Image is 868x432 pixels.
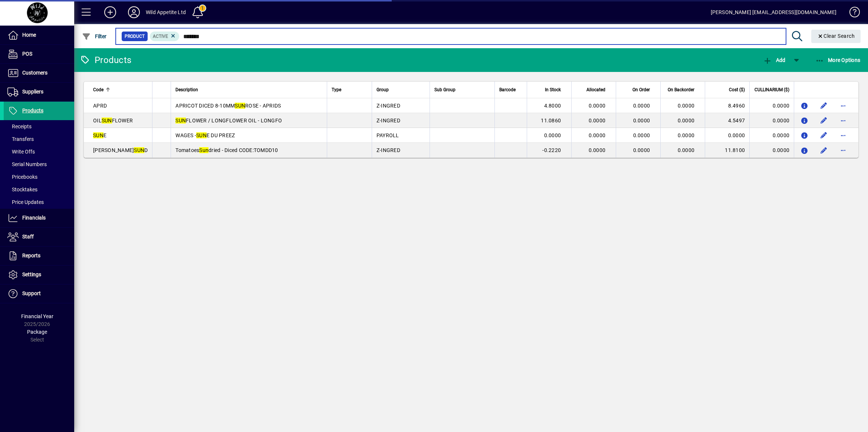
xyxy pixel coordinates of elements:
div: [PERSON_NAME] [EMAIL_ADDRESS][DOMAIN_NAME] [711,6,836,18]
div: Description [175,86,322,94]
button: Edit [818,144,830,156]
button: Edit [818,115,830,126]
a: Customers [4,64,74,82]
span: CULLINARIUM ($) [754,86,789,94]
em: SUN [196,132,207,138]
a: Stocktakes [4,183,74,196]
em: SUN [235,103,245,109]
span: Type [332,86,341,94]
span: Group [377,86,389,94]
a: Support [4,284,74,303]
button: More options [837,115,849,126]
a: Receipts [4,120,74,133]
span: Package [27,329,47,335]
span: 4.8000 [544,103,561,109]
span: Products [22,108,43,113]
span: WAGES - E DU PREEZ [175,132,235,138]
div: Code [93,86,148,94]
div: In Stock [532,86,568,94]
span: 0.0000 [633,103,650,109]
span: Pricebooks [7,174,37,180]
span: On Order [632,86,650,94]
span: Suppliers [22,89,43,95]
span: 0.0000 [633,118,650,123]
button: More options [837,129,849,141]
span: Price Updates [7,199,44,205]
span: Z-INGRED [377,103,400,109]
td: 4.5497 [705,113,749,128]
button: Filter [80,30,109,43]
span: Z-INGRED [377,118,400,123]
span: Transfers [7,136,34,142]
button: More Options [813,53,862,67]
td: 11.8100 [705,143,749,158]
span: Z-INGRED [377,147,400,153]
div: Allocated [576,86,612,94]
span: Financials [22,215,46,221]
span: 0.0000 [678,147,695,153]
em: SUN [134,147,144,153]
span: APRD [93,103,107,109]
span: Tomatoes dried - Diced CODE:TOMDD10 [175,147,278,153]
td: 0.0000 [749,128,794,143]
span: Description [175,86,198,94]
td: 0.0000 [705,128,749,143]
span: Barcode [499,86,516,94]
span: Cost ($) [729,86,745,94]
span: Code [93,86,103,94]
td: 8.4960 [705,98,749,113]
a: Pricebooks [4,171,74,183]
td: 0.0000 [749,143,794,158]
span: 0.0000 [678,132,695,138]
span: -0.2220 [542,147,561,153]
div: Products [80,54,131,66]
button: Edit [818,129,830,141]
button: Add [98,6,122,19]
div: Wild Appetite Ltd [146,6,186,18]
mat-chip: Activation Status: Active [150,32,180,41]
div: Sub Group [434,86,490,94]
span: Receipts [7,123,32,129]
span: E [93,132,106,138]
span: Sub Group [434,86,456,94]
button: Clear [811,30,861,43]
a: Financials [4,209,74,227]
span: On Backorder [668,86,694,94]
span: Reports [22,253,40,258]
span: OIL FLOWER [93,118,133,123]
span: 0.0000 [544,132,561,138]
button: More options [837,144,849,156]
span: Product [125,33,145,40]
span: PAYROLL [377,132,399,138]
span: Active [153,34,168,39]
span: Support [22,290,41,296]
div: Group [377,86,425,94]
span: [PERSON_NAME] D [93,147,148,153]
div: On Order [621,86,657,94]
span: Allocated [586,86,605,94]
div: On Backorder [665,86,701,94]
em: SUN [102,118,112,123]
span: Clear Search [817,33,855,39]
span: 0.0000 [633,147,650,153]
a: Home [4,26,74,44]
span: 0.0000 [589,103,606,109]
a: POS [4,45,74,63]
a: Reports [4,247,74,265]
span: 0.0000 [678,103,695,109]
span: APRICOT DICED 8-10MM ROSE - APRIDS [175,103,281,109]
span: 0.0000 [589,132,606,138]
span: 0.0000 [633,132,650,138]
span: FLOWER / LONGFLOWER OIL - LONGFO [175,118,282,123]
div: Barcode [499,86,522,94]
td: 0.0000 [749,113,794,128]
button: Add [761,53,787,67]
span: Stocktakes [7,187,37,192]
td: 0.0000 [749,98,794,113]
a: Transfers [4,133,74,145]
span: 11.0860 [541,118,561,123]
span: Home [22,32,36,38]
span: Customers [22,70,47,76]
span: Staff [22,234,34,240]
a: Settings [4,266,74,284]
